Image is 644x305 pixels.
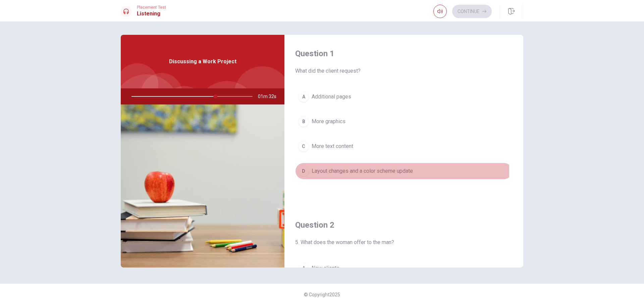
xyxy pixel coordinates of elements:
[312,264,339,272] span: New clients
[298,91,309,102] div: A
[295,260,513,277] button: ANew clients
[295,67,513,75] span: What did the client request?
[137,10,166,18] h1: Listening
[312,93,351,101] span: Additional pages
[295,220,513,230] h4: Question 2
[295,238,513,246] span: 5. What does the woman offer to the man?
[295,113,513,130] button: BMore graphics
[312,167,413,175] span: Layout changes and a color scheme update
[121,104,284,268] img: Discussing a Work Project
[295,48,513,59] h4: Question 1
[298,141,309,152] div: C
[312,118,345,126] span: More graphics
[295,88,513,105] button: AAdditional pages
[295,138,513,155] button: CMore text content
[295,163,513,179] button: DLayout changes and a color scheme update
[169,58,236,66] span: Discussing a Work Project
[304,292,340,297] span: © Copyright 2025
[298,166,309,176] div: D
[312,142,353,150] span: More text content
[258,88,282,104] span: 01m 32s
[298,116,309,127] div: B
[137,5,166,10] span: Placement Test
[298,263,309,274] div: A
